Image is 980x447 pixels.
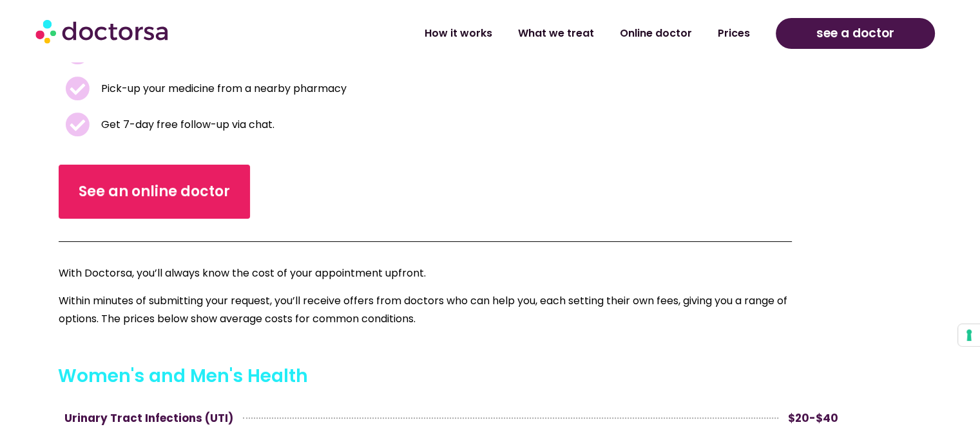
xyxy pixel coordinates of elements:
a: Prices [705,19,763,48]
a: How it works [412,19,505,48]
span: see a doctor [816,23,894,44]
button: Your consent preferences for tracking technologies [958,324,980,346]
a: see a doctor [776,18,935,49]
p: With Doctorsa, you’ll always know the cost of your appointment upfront. [59,264,792,282]
span: Pick-up your medicine from a nearby pharmacy [98,80,347,98]
span: See an online doctor [79,181,230,202]
a: See an online doctor [59,165,250,219]
h3: Women's and Men's Health [58,363,845,390]
a: What we treat [505,19,607,48]
span: Get 7-day free follow-up via chat. [98,116,274,134]
a: Online doctor [607,19,705,48]
nav: Menu [258,19,763,48]
p: Within minutes of submitting your request, you’ll receive offers from doctors who can help you, e... [59,292,792,328]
